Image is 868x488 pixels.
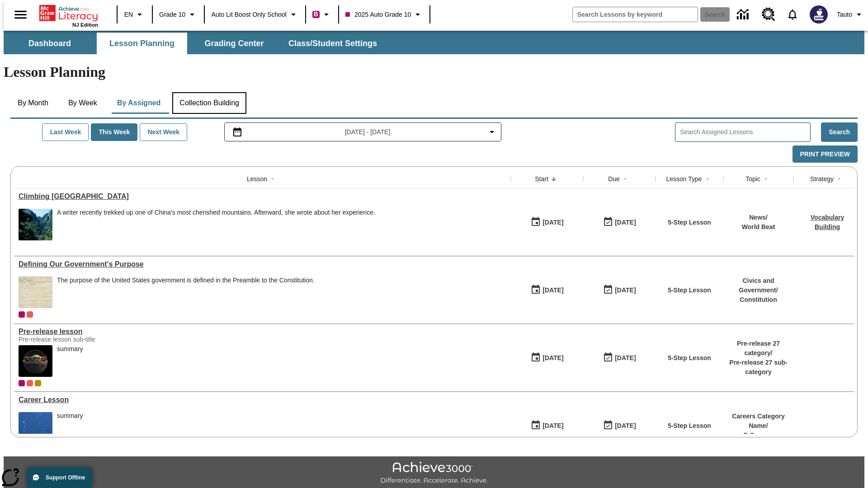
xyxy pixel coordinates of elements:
span: Lesson Planning [109,38,175,49]
div: Pre-release lesson [19,328,506,336]
span: NJ Edition [72,22,98,28]
img: This historic document written in calligraphic script on aged parchment, is the Preamble of the C... [19,277,52,308]
p: 5-Step Lesson [668,353,711,363]
input: Search Assigned Lessons [680,126,810,139]
img: fish [19,412,52,444]
div: [DATE] [542,420,563,432]
a: Career Lesson, Lessons [19,396,506,404]
input: search field [573,7,698,22]
p: Pre-release 27 sub-category [728,358,789,377]
span: Grade 10 [159,10,185,19]
div: Defining Our Government's Purpose [19,260,506,268]
span: summary [57,412,83,444]
div: [DATE] [615,285,636,296]
button: By Assigned [110,92,168,114]
p: 5-Step Lesson [668,421,711,431]
img: hero alt text [19,345,52,377]
button: Sort [702,174,713,184]
button: Select a new avatar [804,3,833,26]
a: Defining Our Government's Purpose, Lessons [19,260,506,268]
button: Sort [834,174,844,184]
div: Due [608,174,620,183]
div: Lesson [247,174,267,183]
div: Start [535,174,548,183]
span: Tauto [837,10,852,19]
button: 01/13/25: First time the lesson was available [528,417,566,434]
div: [DATE] [542,285,563,296]
p: News / [742,213,775,222]
span: B [314,9,318,20]
button: 06/30/26: Last day the lesson can be accessed [600,214,639,231]
div: SubNavbar [4,31,864,54]
div: Topic [745,174,760,183]
div: SubNavbar [4,33,385,54]
button: 07/22/25: First time the lesson was available [528,214,566,231]
p: 5-Step Lesson [668,218,711,227]
button: Support Offline [27,467,92,488]
button: By Month [10,92,56,114]
span: Support Offline [46,474,85,481]
p: World Beat [742,222,775,232]
button: Dashboard [5,33,95,54]
img: Avatar [810,5,828,23]
div: summary [57,345,83,377]
button: Sort [760,174,771,184]
div: [DATE] [615,352,636,364]
button: Last Week [42,123,89,141]
div: [DATE] [615,217,636,228]
button: 03/31/26: Last day the lesson can be accessed [600,282,639,299]
button: 01/17/26: Last day the lesson can be accessed [600,417,639,434]
button: Print Preview [793,145,858,163]
button: Class/Student Settings [281,33,384,54]
p: Civics and Government / [728,276,789,295]
a: Notifications [781,3,804,26]
div: OL 2025 Auto Grade 11 [27,380,33,386]
div: Pre-release lesson sub-title [19,336,154,343]
button: Boost Class color is violet red. Change class color [309,6,335,23]
button: Search [821,122,858,142]
span: 2025 Auto Grade 10 [345,10,411,19]
img: 6000 stone steps to climb Mount Tai in Chinese countryside [19,209,52,240]
div: summary [57,412,83,420]
div: Climbing Mount Tai [19,192,506,201]
div: Current Class [19,311,25,318]
span: New 2025 class [35,380,41,386]
p: Pre-release 27 category / [728,339,789,358]
img: Achieve3000 Differentiate Accelerate Achieve [380,462,488,485]
p: Constitution [728,295,789,305]
button: School: Auto Lit Boost only School, Select your school [208,6,302,23]
a: Climbing Mount Tai, Lessons [19,192,506,201]
a: Vocabulary Building [811,214,844,230]
button: Lesson Planning [97,33,187,54]
svg: Collapse Date Range Filter [486,127,497,137]
div: OL 2025 Auto Grade 11 [27,311,33,318]
div: Lesson Type [666,174,702,183]
p: 5-Step Lesson [668,286,711,295]
div: A writer recently trekked up one of China's most cherished mountains. Afterward, she wrote about ... [57,209,375,216]
span: EN [124,10,133,19]
button: Language: EN, Select a language [120,6,149,23]
button: 01/25/26: Last day the lesson can be accessed [600,349,639,366]
div: Home [39,3,98,28]
div: Current Class [19,380,25,386]
span: [DATE] - [DATE] [345,127,391,137]
button: This Week [91,123,137,141]
button: Grading Center [189,33,279,54]
div: A writer recently trekked up one of China's most cherished mountains. Afterward, she wrote about ... [57,209,375,240]
h1: Lesson Planning [4,64,864,80]
div: The purpose of the United States government is defined in the Preamble to the Constitution. [57,277,315,284]
div: The purpose of the United States government is defined in the Preamble to the Constitution. [57,277,315,308]
button: Sort [267,174,278,184]
button: 07/01/25: First time the lesson was available [528,282,566,299]
div: [DATE] [615,420,636,432]
div: Strategy [810,174,834,183]
a: Home [39,4,98,22]
span: Auto Lit Boost only School [211,10,287,19]
div: [DATE] [542,352,563,364]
